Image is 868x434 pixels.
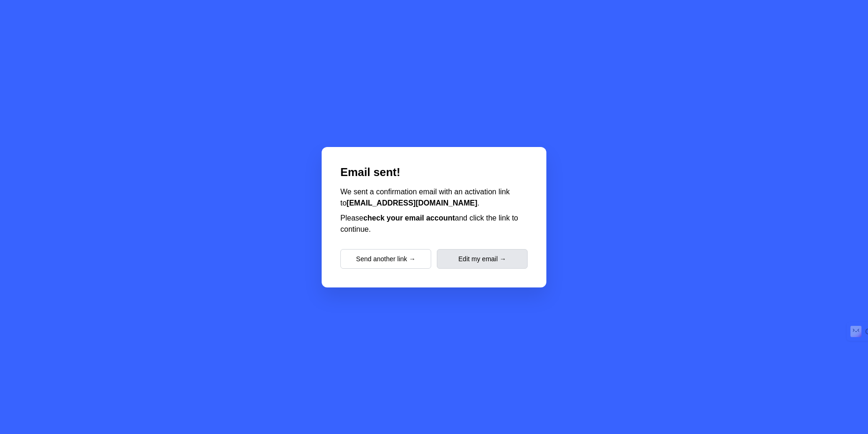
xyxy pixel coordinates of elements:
button: Send another link → [340,249,431,269]
strong: check your email account [363,214,455,222]
p: We sent a confirmation email with an activation link to . [340,186,528,209]
h2: Email sent! [340,166,528,179]
p: Please and click the link to continue. [340,213,528,235]
strong: [EMAIL_ADDRESS][DOMAIN_NAME] [346,199,477,207]
button: Edit my email → [437,249,528,269]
